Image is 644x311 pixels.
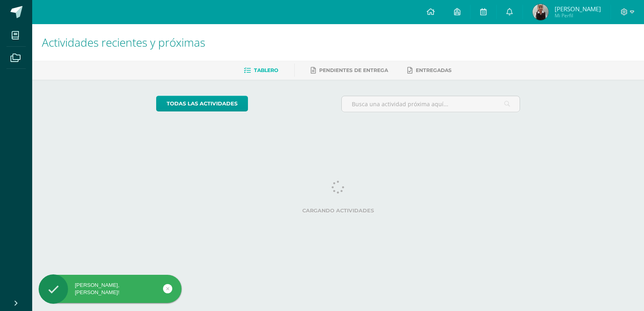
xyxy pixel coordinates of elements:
a: Entregadas [407,64,452,77]
a: Tablero [244,64,278,77]
a: todas las Actividades [156,96,248,111]
span: Actividades recientes y próximas [42,35,205,50]
img: cd5a91326a695894c1927037dc48d495.png [533,4,549,20]
label: Cargando actividades [156,208,520,214]
span: [PERSON_NAME] [555,5,601,13]
div: [PERSON_NAME], [PERSON_NAME]! [39,282,182,296]
span: Mi Perfil [555,12,601,19]
span: Tablero [254,67,278,73]
a: Pendientes de entrega [311,64,388,77]
span: Entregadas [416,67,452,73]
span: Pendientes de entrega [319,67,388,73]
input: Busca una actividad próxima aquí... [342,96,520,112]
